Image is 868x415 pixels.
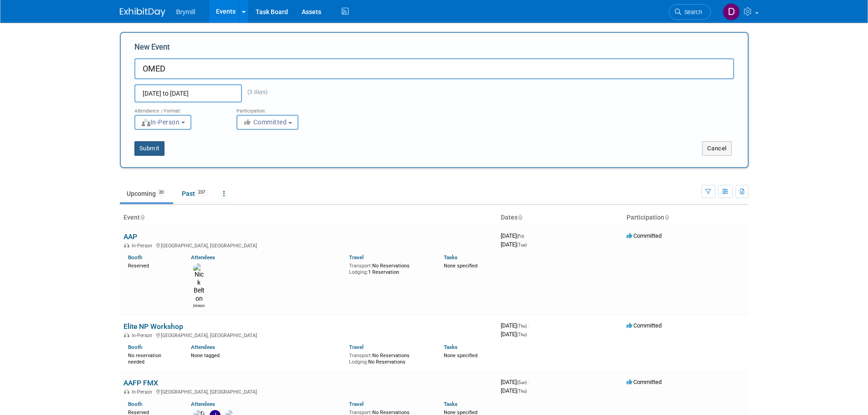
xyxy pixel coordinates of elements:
[123,331,493,338] div: [GEOGRAPHIC_DATA], [GEOGRAPHIC_DATA]
[501,241,527,248] span: [DATE]
[517,323,527,328] span: (Thu)
[134,141,164,156] button: Submit
[349,254,364,261] a: Travel
[723,3,740,20] img: Delaney Bryne
[123,232,137,241] a: AAP
[134,102,223,114] div: Attendance / Format:
[124,333,129,337] img: In-Person Event
[195,189,208,196] span: 237
[349,359,368,365] span: Lodging:
[120,185,173,202] a: Upcoming20
[134,42,170,56] label: New Event
[444,254,457,261] a: Tasks
[236,102,325,114] div: Participation:
[132,243,155,249] span: In-Person
[124,243,129,247] img: In-Person Event
[132,333,155,338] span: In-Person
[517,380,527,385] span: (Sun)
[236,115,298,130] button: Committed
[702,141,732,156] button: Cancel
[193,263,205,303] img: Nick Belton
[528,379,529,385] span: -
[518,214,522,221] a: Sort by Start Date
[242,89,267,95] span: (3 days)
[501,232,527,239] span: [DATE]
[517,242,527,247] span: (Tue)
[141,118,180,126] span: In-Person
[444,353,478,359] span: None specified
[349,353,372,359] span: Transport:
[123,322,183,331] a: Elite NP Workshop
[623,210,749,225] th: Participation
[123,379,158,387] a: AAFP FMX
[664,214,669,221] a: Sort by Participation Type
[191,254,215,261] a: Attendees
[193,303,205,308] div: Nick Belton
[120,8,165,17] img: ExhibitDay
[191,401,215,407] a: Attendees
[134,84,242,102] input: Start Date - End Date
[517,332,527,337] span: (Thu)
[669,4,711,20] a: Search
[128,261,178,269] div: Reserved
[349,351,430,365] div: No Reservations No Reservations
[497,210,623,225] th: Dates
[681,9,702,15] span: Search
[349,401,364,407] a: Travel
[501,331,527,338] span: [DATE]
[191,344,215,350] a: Attendees
[501,322,529,329] span: [DATE]
[349,261,430,275] div: No Reservations 1 Reservation
[349,344,364,350] a: Travel
[627,322,662,329] span: Committed
[444,344,457,350] a: Tasks
[525,232,527,239] span: -
[517,389,527,394] span: (Thu)
[501,387,527,394] span: [DATE]
[128,401,142,407] a: Booth
[627,379,662,385] span: Committed
[528,322,529,329] span: -
[501,379,529,385] span: [DATE]
[124,389,129,394] img: In-Person Event
[123,241,493,249] div: [GEOGRAPHIC_DATA], [GEOGRAPHIC_DATA]
[349,263,372,269] span: Transport:
[128,344,142,350] a: Booth
[134,58,734,79] input: Name of Trade Show / Conference
[128,254,142,261] a: Booth
[156,189,166,196] span: 20
[627,232,662,239] span: Committed
[123,388,493,395] div: [GEOGRAPHIC_DATA], [GEOGRAPHIC_DATA]
[175,185,215,202] a: Past237
[444,263,478,269] span: None specified
[243,118,287,126] span: Committed
[140,214,144,221] a: Sort by Event Name
[132,389,155,395] span: In-Person
[349,269,368,275] span: Lodging:
[191,351,342,359] div: None tagged
[128,351,178,365] div: No reservation needed
[120,210,497,225] th: Event
[517,234,524,239] span: (Fri)
[176,8,195,15] span: Brymill
[444,401,457,407] a: Tasks
[134,115,191,130] button: In-Person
